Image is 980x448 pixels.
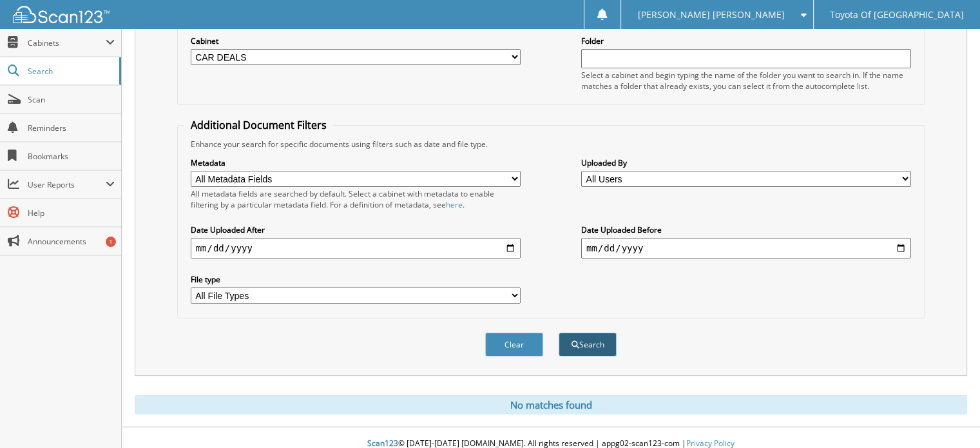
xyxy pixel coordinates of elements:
[581,35,911,46] label: Folder
[28,37,106,48] span: Cabinets
[830,11,964,19] span: Toyota Of [GEOGRAPHIC_DATA]
[135,395,967,414] div: No matches found
[184,139,918,150] div: Enhance your search for specific documents using filters such as date and file type.
[191,224,521,235] label: Date Uploaded After
[28,179,106,190] span: User Reports
[581,224,911,235] label: Date Uploaded Before
[637,11,784,19] span: [PERSON_NAME] [PERSON_NAME]
[446,199,463,210] a: here
[559,333,617,356] button: Search
[28,66,113,77] span: Search
[184,118,333,132] legend: Additional Document Filters
[191,157,521,168] label: Metadata
[106,237,116,247] div: 1
[191,188,521,210] div: All metadata fields are searched by default. Select a cabinet with metadata to enable filtering b...
[581,238,911,258] input: end
[13,6,110,23] img: scan123-logo-white.svg
[28,94,115,105] span: Scan
[28,208,115,219] span: Help
[581,70,911,92] div: Select a cabinet and begin typing the name of the folder you want to search in. If the name match...
[485,333,543,356] button: Clear
[28,151,115,162] span: Bookmarks
[191,274,521,285] label: File type
[191,238,521,258] input: start
[28,122,115,133] span: Reminders
[581,157,911,168] label: Uploaded By
[191,35,521,46] label: Cabinet
[28,236,115,247] span: Announcements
